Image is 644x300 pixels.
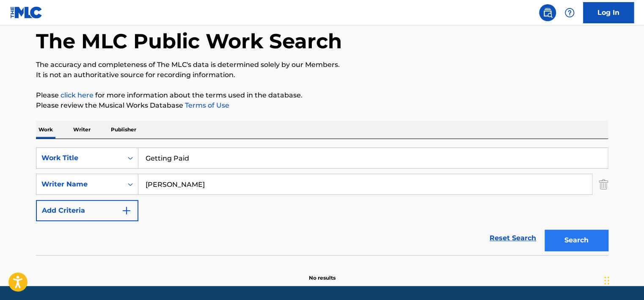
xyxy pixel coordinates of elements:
[36,200,138,221] button: Add Criteria
[41,153,118,163] div: Work Title
[602,259,644,300] div: চ্যাট উইজেট
[36,28,342,54] h1: The MLC Public Work Search
[564,8,575,18] img: help
[485,229,540,247] a: Reset Search
[602,259,644,300] iframe: Chat Widget
[108,121,139,139] p: Publisher
[542,8,553,18] img: search
[36,70,608,80] p: It is not an authoritative source for recording information.
[36,60,608,70] p: The accuracy and completeness of The MLC's data is determined solely by our Members.
[36,90,608,100] p: Please for more information about the terms used in the database.
[36,121,55,139] p: Work
[36,100,608,111] p: Please review the Musical Works Database
[41,179,118,189] div: Writer Name
[539,4,556,21] a: Public Search
[121,206,132,216] img: 9d2ae6d4665cec9f34b9.svg
[604,268,609,293] div: টেনে আনুন
[36,147,608,255] form: Search Form
[10,6,43,19] img: MLC Logo
[545,230,608,251] button: Search
[61,91,94,99] a: click here
[583,2,634,23] a: Log In
[561,4,578,21] div: Help
[309,264,336,282] p: No results
[71,121,93,139] p: Writer
[599,174,608,195] img: Delete Criterion
[183,101,229,109] a: Terms of Use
